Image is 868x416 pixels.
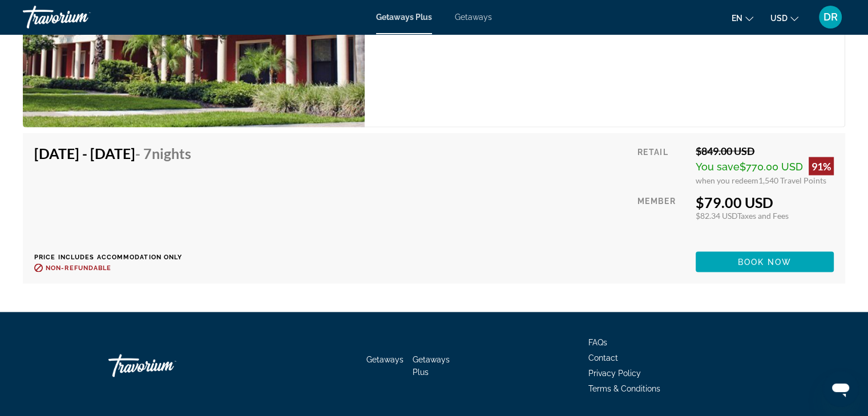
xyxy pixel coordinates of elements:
[696,176,758,185] span: when you redeem
[455,13,492,22] a: Getaways
[696,252,834,272] button: Book now
[135,145,191,162] span: - 7
[376,13,432,22] a: Getaways Plus
[588,353,618,362] a: Contact
[770,10,798,26] button: Change currency
[637,194,687,243] div: Member
[152,145,191,162] span: Nights
[758,176,826,185] span: 1,540 Travel Points
[815,5,845,29] button: User Menu
[696,161,740,173] span: You save
[23,2,137,32] a: Travorium
[34,254,200,261] p: Price includes accommodation only
[809,157,834,176] div: 91%
[696,194,834,211] div: $79.00 USD
[738,258,792,267] span: Book now
[732,14,742,23] span: en
[637,145,687,185] div: Retail
[770,14,788,23] span: USD
[696,211,834,221] div: $82.34 USD
[108,349,223,383] a: Travorium
[740,161,803,173] span: $770.00 USD
[413,355,450,377] a: Getaways Plus
[46,264,111,272] span: Non-refundable
[588,338,607,347] a: FAQs
[588,369,641,378] a: Privacy Policy
[822,370,859,407] iframe: Button to launch messaging window
[737,211,789,221] span: Taxes and Fees
[696,145,834,157] div: $849.00 USD
[34,145,191,162] h4: [DATE] - [DATE]
[823,11,838,23] span: DR
[588,384,660,393] a: Terms & Conditions
[366,355,403,364] a: Getaways
[732,10,753,26] button: Change language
